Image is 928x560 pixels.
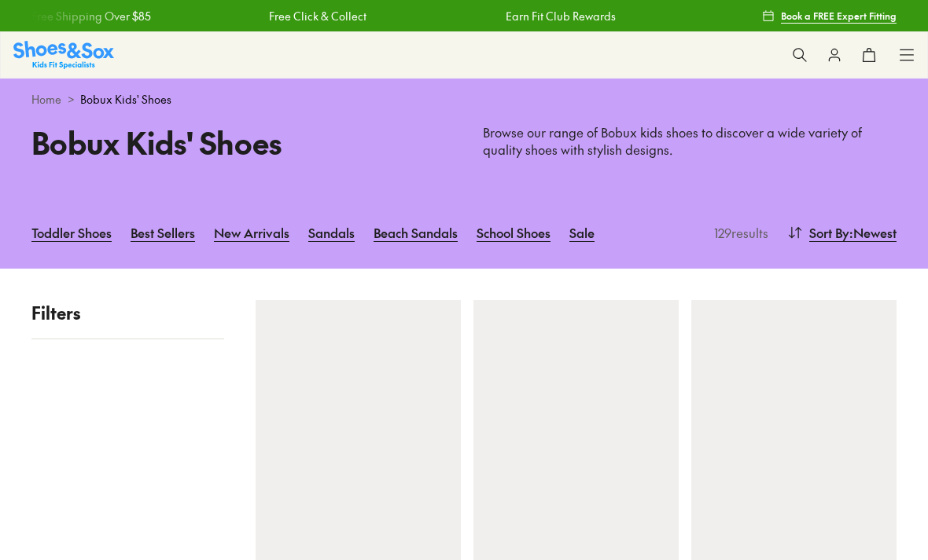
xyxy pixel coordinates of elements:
[31,8,151,24] a: Free Shipping Over $85
[762,2,897,30] a: Book a FREE Expert Fitting
[483,124,897,159] p: Browse our range of Bobux kids shoes to discover a wide variety of quality shoes with stylish des...
[708,223,768,242] p: 129 results
[31,300,224,326] p: Filters
[781,9,897,23] span: Book a FREE Expert Fitting
[506,8,616,24] a: Earn Fit Club Rewards
[31,215,112,250] a: Toddler Shoes
[214,215,289,250] a: New Arrivals
[569,215,595,250] a: Sale
[80,91,171,108] span: Bobux Kids' Shoes
[374,215,458,250] a: Beach Sandals
[31,91,61,108] a: Home
[809,223,849,242] span: Sort By
[849,223,897,242] span: : Newest
[13,41,114,68] img: SNS_Logo_Responsive.svg
[308,215,355,250] a: Sandals
[31,120,445,165] h1: Bobux Kids' Shoes
[31,91,897,108] div: >
[477,215,551,250] a: School Shoes
[269,8,366,24] a: Free Click & Collect
[131,215,195,250] a: Best Sellers
[787,215,897,250] button: Sort By:Newest
[13,41,114,68] a: Shoes & Sox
